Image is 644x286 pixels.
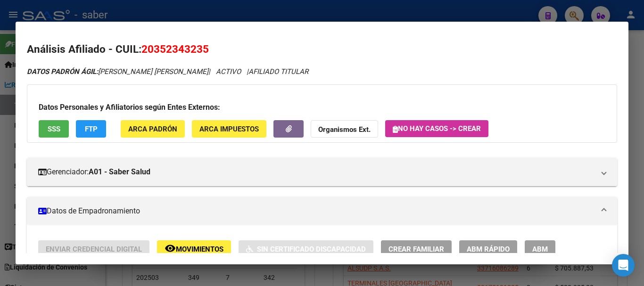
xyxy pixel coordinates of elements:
button: Sin Certificado Discapacidad [239,240,373,258]
div: Open Intercom Messenger [612,254,635,277]
button: ARCA Impuestos [192,120,266,138]
span: Crear Familiar [388,245,444,253]
button: SSS [39,120,69,138]
span: Enviar Credencial Digital [46,245,142,253]
span: Sin Certificado Discapacidad [257,245,366,253]
span: ARCA Padrón [128,125,177,133]
mat-panel-title: Gerenciador: [38,166,594,178]
mat-icon: remove_red_eye [165,243,176,254]
span: ABM [532,245,548,253]
strong: DATOS PADRÓN ÁGIL: [27,67,98,76]
i: | ACTIVO | [27,67,308,76]
span: ABM Rápido [467,245,510,253]
span: ARCA Impuestos [199,125,259,133]
button: ABM [525,240,555,258]
mat-expansion-panel-header: Datos de Empadronamiento [27,197,617,225]
span: 20352343235 [141,43,209,55]
button: Organismos Ext. [311,120,378,138]
button: Enviar Credencial Digital [38,240,149,258]
h2: Análisis Afiliado - CUIL: [27,41,617,57]
span: No hay casos -> Crear [393,124,481,133]
span: SSS [48,125,60,133]
strong: A01 - Saber Salud [89,166,150,178]
button: Crear Familiar [381,240,452,258]
span: [PERSON_NAME] [PERSON_NAME] [27,67,208,76]
mat-panel-title: Datos de Empadronamiento [38,205,594,217]
span: FTP [85,125,98,133]
span: AFILIADO TITULAR [248,67,308,76]
button: No hay casos -> Crear [385,120,488,137]
h3: Datos Personales y Afiliatorios según Entes Externos: [39,102,605,113]
span: Movimientos [176,245,223,253]
button: ARCA Padrón [121,120,185,138]
mat-expansion-panel-header: Gerenciador:A01 - Saber Salud [27,158,617,186]
button: FTP [76,120,106,138]
button: ABM Rápido [459,240,517,258]
strong: Organismos Ext. [318,125,371,134]
button: Movimientos [157,240,231,258]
